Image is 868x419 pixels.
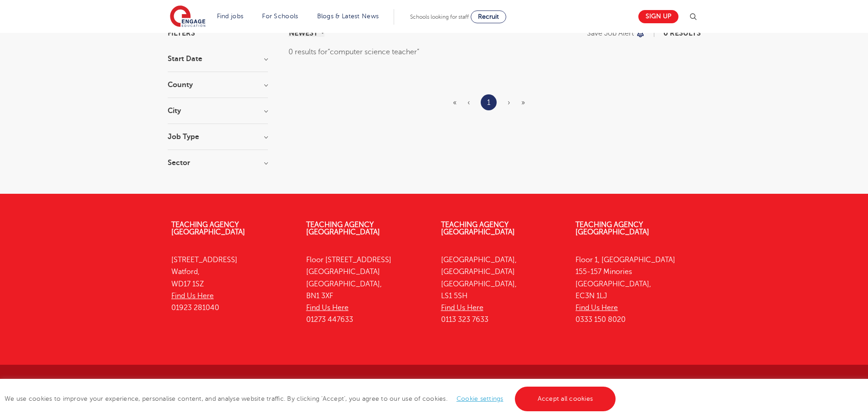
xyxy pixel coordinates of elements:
[441,304,483,312] a: Find Us Here
[663,29,701,37] span: 0 results
[575,304,618,312] a: Find Us Here
[306,254,427,326] p: Floor [STREET_ADDRESS] [GEOGRAPHIC_DATA] [GEOGRAPHIC_DATA], BN1 3XF 01273 447633
[5,395,618,402] span: We use cookies to improve your experience, personalise content, and analyse website traffic. By c...
[453,98,457,107] span: «
[217,13,244,20] a: Find jobs
[515,387,616,411] a: Accept all cookies
[306,221,380,236] a: Teaching Agency [GEOGRAPHIC_DATA]
[587,30,646,37] button: Save job alert
[575,221,649,236] a: Teaching Agency [GEOGRAPHIC_DATA]
[171,254,293,314] p: [STREET_ADDRESS] Watford, WD17 1SZ 01923 281040
[168,133,268,140] h3: Job Type
[168,159,268,166] h3: Sector
[410,14,469,20] span: Schools looking for staff
[471,10,506,23] a: Recruit
[262,13,298,20] a: For Schools
[575,254,697,326] p: Floor 1, [GEOGRAPHIC_DATA] 155-157 Minories [GEOGRAPHIC_DATA], EC3N 1LJ 0333 150 8020
[168,55,268,62] h3: Start Date
[306,304,349,312] a: Find Us Here
[457,395,503,402] a: Cookie settings
[168,107,268,114] h3: City
[168,81,268,88] h3: County
[317,13,379,20] a: Blogs & Latest News
[168,30,195,37] span: Filters
[171,221,245,236] a: Teaching Agency [GEOGRAPHIC_DATA]
[441,254,562,326] p: [GEOGRAPHIC_DATA], [GEOGRAPHIC_DATA] [GEOGRAPHIC_DATA], LS1 5SH 0113 323 7633
[467,98,470,107] span: ‹
[508,98,510,107] span: ›
[328,48,419,56] q: computer science teacher
[171,292,214,300] a: Find Us Here
[487,97,490,109] a: 1
[288,46,701,58] div: 0 results for
[478,13,499,20] span: Recruit
[170,5,205,28] img: Engage Education
[521,98,525,107] span: »
[638,10,678,23] a: Sign up
[441,221,515,236] a: Teaching Agency [GEOGRAPHIC_DATA]
[587,30,634,37] p: Save job alert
